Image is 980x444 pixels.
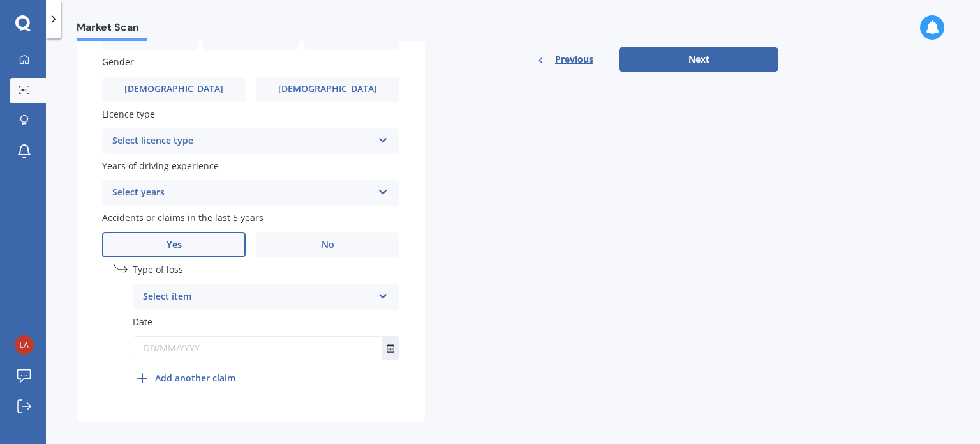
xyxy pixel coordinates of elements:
div: Select item [143,289,373,305]
span: Licence type [102,108,155,120]
div: Select years [112,185,373,201]
span: Date [133,316,152,328]
span: Previous [555,50,593,69]
span: Market Scan [77,21,147,38]
img: 0c59225db3e4f8d6c84def743ece5ba5 [15,335,34,355]
span: Type of loss [133,264,183,276]
span: Yes [167,240,182,250]
span: No [322,240,334,250]
input: DD/MM/YYYY [133,337,382,360]
span: Accidents or claims in the last 5 years [102,211,264,224]
span: [DEMOGRAPHIC_DATA] [278,84,377,95]
span: [DEMOGRAPHIC_DATA] [124,84,223,95]
span: Gender [102,56,134,68]
b: Add another claim [155,371,235,385]
div: Select licence type [112,134,373,149]
span: Years of driving experience [102,160,219,172]
button: Select date [382,337,399,360]
button: Next [619,47,778,72]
